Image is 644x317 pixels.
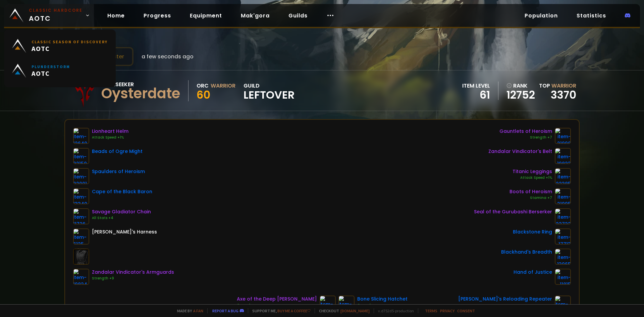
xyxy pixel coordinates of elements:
[555,148,571,164] img: item-19823
[244,90,294,100] span: LEFTOVER
[474,208,552,215] div: Seal of the Gurubashi Berserker
[539,82,576,90] div: Top
[499,128,552,135] div: Gauntlets of Heroism
[513,228,552,235] div: Blackstone Ring
[29,7,83,23] span: AOTC
[440,308,454,313] a: Privacy
[499,135,552,140] div: Strength +7
[4,4,94,27] a: Classic HardcoreAOTC
[92,276,174,281] div: Strength +9
[551,87,576,102] a: 3370
[73,208,89,224] img: item-11726
[555,269,571,285] img: item-11815
[73,148,89,164] img: item-22150
[211,82,235,90] div: Warrior
[32,69,70,77] span: AOTC
[73,269,89,285] img: item-19824
[555,296,571,312] img: item-22347
[340,308,370,313] a: [DOMAIN_NAME]
[513,175,552,180] div: Attack Speed +1%
[501,249,552,256] div: Blackhand's Breadth
[513,168,552,175] div: Titanic Leggings
[509,188,552,195] div: Boots of Heroism
[138,9,176,22] a: Progress
[277,308,311,313] a: Buy me a coffee
[184,9,227,22] a: Equipment
[248,308,311,313] span: Support me,
[142,52,194,61] span: a few seconds ago
[283,9,313,22] a: Guilds
[32,44,108,53] span: AOTC
[32,64,70,69] small: Plunderstorm
[73,128,89,144] img: item-12640
[29,7,83,13] small: Classic Hardcore
[212,308,238,313] a: Report a bug
[8,34,112,58] a: Classic Season of DiscoveryAOTC
[506,82,535,90] div: rank
[92,128,128,135] div: Lionheart Helm
[462,82,490,90] div: item level
[374,308,414,313] span: v. d752d5 - production
[457,308,475,313] a: Consent
[357,296,408,303] div: Bone Slicing Hatchet
[235,9,275,22] a: Mak'gora
[92,168,145,175] div: Spaulders of Heroism
[555,188,571,204] img: item-21995
[197,87,210,102] span: 60
[425,308,437,313] a: Terms
[555,128,571,144] img: item-21998
[488,148,552,155] div: Zandalar Vindicator's Belt
[244,82,294,100] div: guild
[73,188,89,204] img: item-13340
[519,9,563,22] a: Population
[555,249,571,265] img: item-13965
[462,90,490,100] div: 61
[571,9,611,22] a: Statistics
[92,148,143,155] div: Beads of Ogre Might
[92,215,151,221] div: All Stats +4
[555,208,571,224] img: item-22722
[193,308,203,313] a: a fan
[92,135,128,140] div: Attack Speed +1%
[8,58,112,83] a: PlunderstormAOTC
[101,89,180,99] div: Oysterdate
[92,228,157,235] div: [PERSON_NAME]'s Harness
[551,82,576,90] span: Warrior
[237,303,317,308] div: Crusader
[338,296,355,312] img: item-18737
[514,269,552,276] div: Hand of Justice
[73,228,89,245] img: item-6125
[92,208,151,215] div: Savage Gladiator Chain
[357,303,408,308] div: Crusader
[197,82,209,90] div: Orc
[102,9,130,22] a: Home
[173,308,203,313] span: Made by
[555,228,571,245] img: item-17713
[506,90,535,100] a: 12752
[32,39,108,44] small: Classic Season of Discovery
[509,195,552,201] div: Stamina +7
[237,296,317,303] div: Axe of the Deep [PERSON_NAME]
[458,296,552,303] div: [PERSON_NAME]'s Reloading Repeater
[555,168,571,184] img: item-22385
[101,80,180,89] div: Soulseeker
[92,188,152,195] div: Cape of the Black Baron
[315,308,370,313] span: Checkout
[73,168,89,184] img: item-22001
[92,269,174,276] div: Zandalar Vindicator's Armguards
[320,296,336,312] img: item-811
